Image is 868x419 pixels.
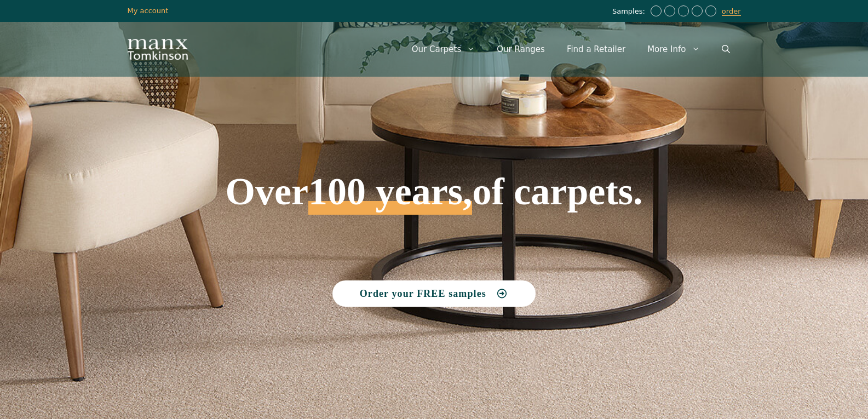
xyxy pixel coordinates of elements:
span: Order your FREE samples [360,289,486,299]
a: Our Ranges [486,33,556,66]
span: Samples: [612,7,648,16]
a: Our Carpets [401,33,486,66]
img: Manx Tomkinson [128,39,188,60]
a: order [722,7,741,16]
nav: Primary [401,33,741,66]
a: Order your FREE samples [332,280,536,307]
a: My account [128,7,169,15]
a: More Info [636,33,710,66]
h1: Over of carpets. [128,93,741,215]
span: 100 years, [308,182,472,215]
a: Open Search Bar [711,33,741,66]
a: Find a Retailer [556,33,636,66]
